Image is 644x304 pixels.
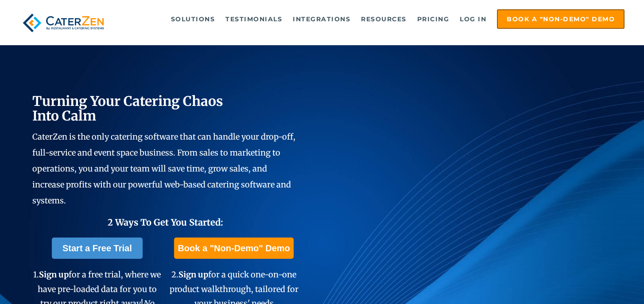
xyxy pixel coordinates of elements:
span: Sign up [39,269,69,280]
div: Navigation Menu [123,9,625,29]
span: CaterZen is the only catering software that can handle your drop-off, full-service and event spac... [32,132,295,206]
a: Solutions [167,10,220,28]
span: Turning Your Catering Chaos Into Calm [32,93,223,124]
a: Resources [357,10,411,28]
a: Integrations [288,10,355,28]
a: Testimonials [221,10,287,28]
img: caterzen [19,9,108,36]
a: Start a Free Trial [52,238,143,259]
a: Book a "Non-Demo" Demo [174,238,293,259]
a: Book a "Non-Demo" Demo [497,9,625,29]
a: Log in [455,10,491,28]
iframe: Help widget launcher [565,269,634,294]
span: 2 Ways To Get You Started: [108,217,223,228]
span: Sign up [178,269,208,280]
a: Pricing [413,10,454,28]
